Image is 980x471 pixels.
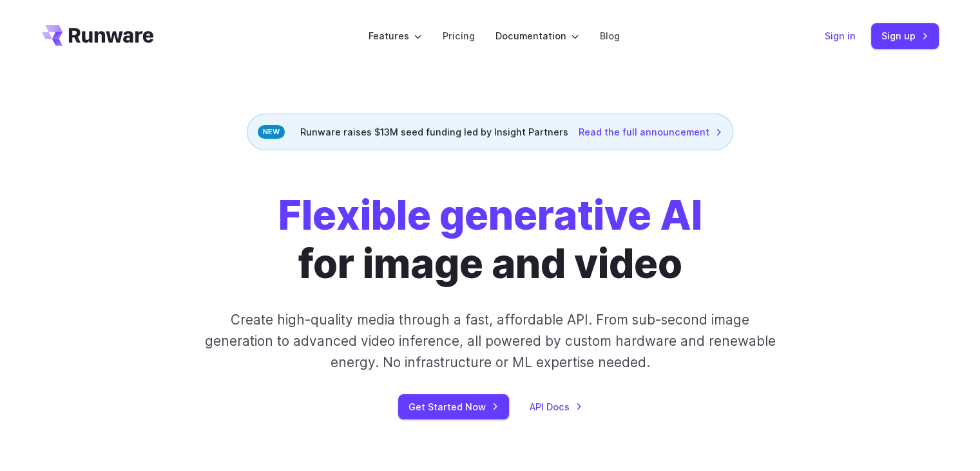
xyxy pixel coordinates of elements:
[530,399,582,414] a: API Docs
[278,191,702,239] strong: Flexible generative AI
[42,25,154,46] a: Go to /
[369,28,422,43] label: Features
[495,28,579,43] label: Documentation
[203,309,777,374] p: Create high-quality media through a fast, affordable API. From sub-second image generation to adv...
[278,192,702,288] h1: for image and video
[825,28,856,43] a: Sign in
[247,114,733,150] div: Runware raises $13M seed funding led by Insight Partners
[579,125,722,139] a: Read the full announcement
[398,394,509,419] a: Get Started Now
[871,23,939,48] a: Sign up
[600,28,620,43] a: Blog
[443,28,475,43] a: Pricing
